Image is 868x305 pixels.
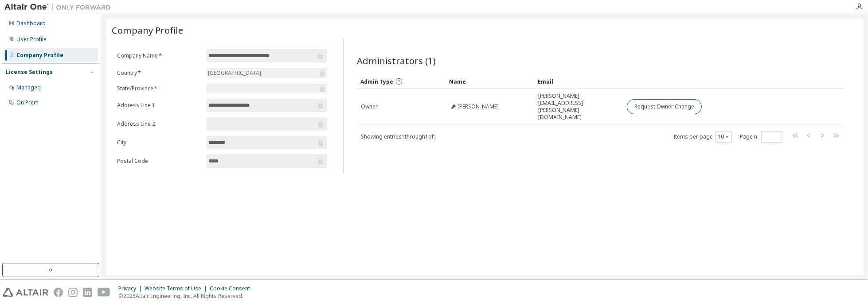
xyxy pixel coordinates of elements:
label: Company Name [117,52,201,59]
span: Owner [361,103,378,110]
div: Website Terms of Use [145,285,210,292]
span: Company Profile [112,24,183,36]
div: Cookie Consent [210,285,255,292]
span: [PERSON_NAME][EMAIL_ADDRESS][PERSON_NAME][DOMAIN_NAME] [538,93,619,121]
span: Page n. [740,131,782,143]
span: Items per page [673,131,732,143]
img: altair_logo.svg [3,288,48,297]
span: Admin Type [360,78,393,85]
div: [GEOGRAPHIC_DATA] [207,68,263,78]
img: Altair One [4,3,115,12]
p: © 2025 Altair Engineering, Inc. All Rights Reserved. [118,292,255,300]
div: Managed [16,84,41,91]
img: linkedin.svg [83,288,92,297]
span: Administrators (1) [357,54,436,67]
span: Showing entries 1 through 1 of 1 [361,133,437,140]
label: Address Line 1 [117,102,201,109]
label: Postal Code [117,158,201,165]
label: Country [117,69,201,77]
div: [GEOGRAPHIC_DATA] [207,68,327,78]
div: Privacy [118,285,145,292]
div: Dashboard [16,20,46,27]
span: [PERSON_NAME] [457,103,499,110]
img: youtube.svg [98,288,110,297]
label: Address Line 2 [117,120,201,127]
div: On Prem [16,99,39,106]
img: instagram.svg [68,288,78,297]
button: 10 [718,133,730,140]
img: facebook.svg [54,288,63,297]
label: City [117,139,201,146]
label: State/Province [117,85,201,92]
div: License Settings [6,69,53,76]
button: Request Owner Change [627,99,702,114]
div: Email [538,74,619,89]
div: User Profile [16,36,47,43]
div: Company Profile [16,52,63,59]
div: Name [449,74,531,89]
